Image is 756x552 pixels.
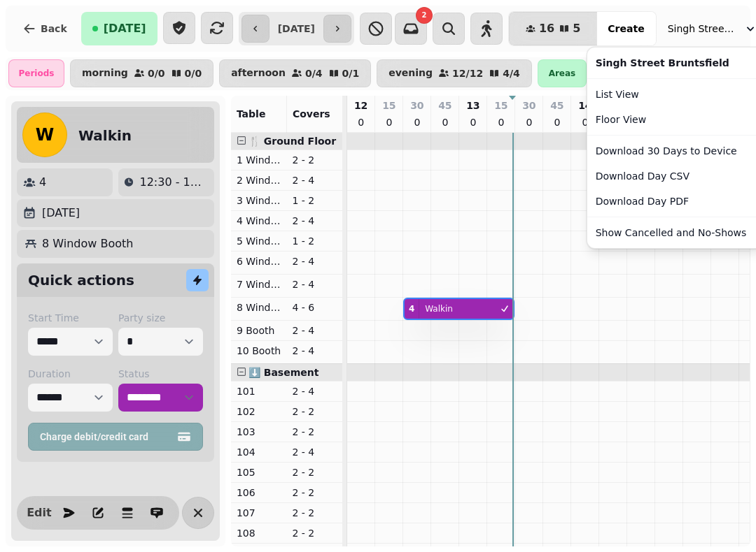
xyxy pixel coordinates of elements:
[668,22,738,36] span: Singh Street Bruntsfield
